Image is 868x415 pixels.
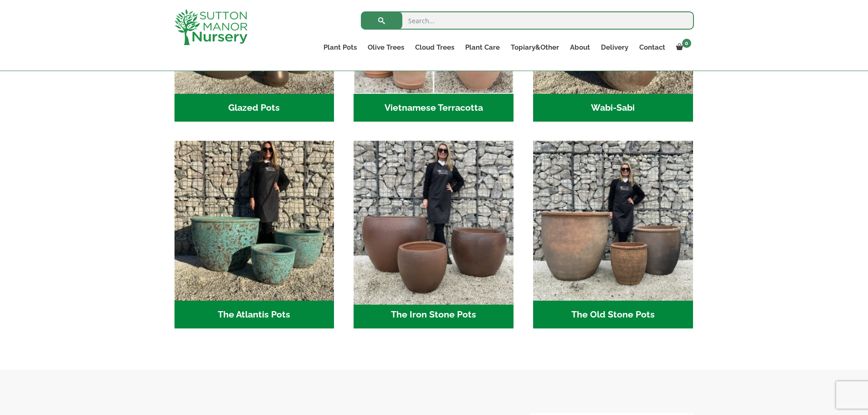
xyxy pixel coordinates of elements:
h2: The Old Stone Pots [533,301,693,329]
a: Olive Trees [362,41,410,54]
a: Visit product category The Atlantis Pots [175,141,334,328]
a: Topiary&Other [505,41,565,54]
input: Search... [361,11,694,30]
a: Plant Care [460,41,505,54]
a: Plant Pots [318,41,362,54]
a: 0 [671,41,694,54]
img: The Atlantis Pots [175,141,334,301]
h2: Vietnamese Terracotta [354,94,514,122]
img: The Iron Stone Pots [350,137,518,305]
span: 0 [682,39,691,48]
h2: The Iron Stone Pots [354,301,514,329]
a: Cloud Trees [410,41,460,54]
img: The Old Stone Pots [533,141,693,301]
h2: Glazed Pots [175,94,334,122]
img: logo [175,9,247,45]
a: Delivery [596,41,634,54]
a: Visit product category The Iron Stone Pots [354,141,514,328]
a: Contact [634,41,671,54]
a: About [565,41,596,54]
h2: The Atlantis Pots [175,301,334,329]
a: Visit product category The Old Stone Pots [533,141,693,328]
h2: Wabi-Sabi [533,94,693,122]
